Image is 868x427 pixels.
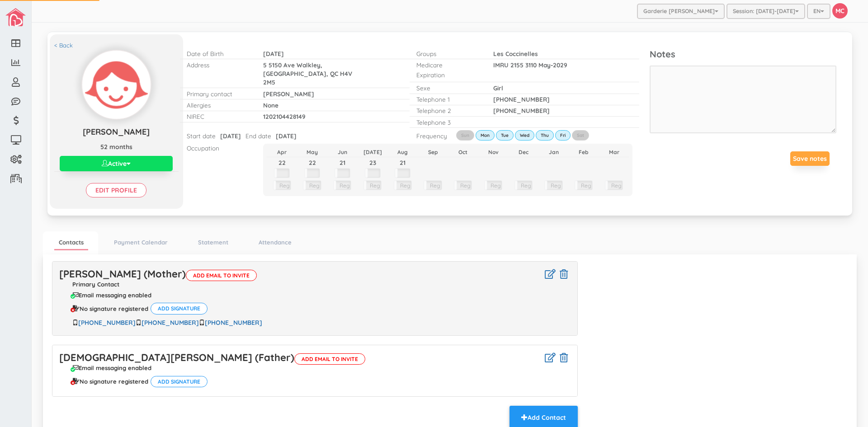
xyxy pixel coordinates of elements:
[254,236,296,249] a: Attendance
[515,130,534,140] label: Wed
[478,147,509,157] th: Nov
[790,151,830,166] button: Save notes
[496,130,514,140] label: Tue
[418,147,448,157] th: Sep
[538,61,567,69] span: May-2029
[493,95,550,103] span: [PHONE_NUMBER]
[493,49,594,58] p: Les Coccinelles
[54,142,179,151] p: 52 months
[263,113,306,120] span: 1202104428149
[330,70,338,77] span: QC
[572,130,589,140] label: Sat
[269,61,282,69] span: 5150
[276,132,297,140] span: [DATE]
[86,183,146,197] input: Edit profile
[508,147,538,157] th: Dec
[650,48,836,61] p: Notes
[416,95,479,103] p: Telephone 1
[187,101,250,109] p: Allergies
[59,267,257,280] a: [PERSON_NAME] (Mother)Add email to invite
[416,84,479,92] p: Sexe
[187,89,250,98] p: Primary contact
[327,147,358,157] th: Jun
[187,61,250,69] p: Address
[456,130,474,140] label: Sun
[60,156,173,171] button: Active
[263,101,278,109] span: None
[297,147,327,157] th: May
[416,118,479,127] p: Telephone 3
[54,41,73,50] a: < Back
[5,8,26,26] img: image
[151,303,208,314] button: Add signature
[538,147,569,157] th: Jan
[187,112,250,121] p: NIREC
[193,236,233,249] a: Statement
[59,351,365,364] a: [DEMOGRAPHIC_DATA][PERSON_NAME] (Father)Add email to invite
[416,106,479,115] p: Telephone 2
[493,107,550,114] span: [PHONE_NUMBER]
[263,70,328,77] span: [GEOGRAPHIC_DATA],
[263,90,314,98] span: [PERSON_NAME]
[283,61,322,69] span: Ave Walkley,
[263,61,267,69] span: 5
[555,130,571,140] label: Fri
[73,292,151,298] div: Email messaging enabled
[151,376,208,387] button: Add signature
[59,281,571,287] p: Primary Contact
[416,49,479,58] p: Groups
[448,147,478,157] th: Oct
[187,49,250,58] p: Date of Birth
[186,270,257,281] span: Add email to invite
[416,131,441,140] p: Frequency
[267,147,297,157] th: Apr
[187,144,250,152] p: Occupation
[263,70,352,86] span: H4V 2M5
[476,130,495,140] label: Mon
[80,305,148,312] span: No signature registered
[599,147,629,157] th: Mar
[82,51,151,119] img: Click to change profile pic
[187,131,216,140] p: Start date
[83,127,150,137] span: [PERSON_NAME]
[416,61,479,69] p: Medicare
[73,365,151,371] div: Email messaging enabled
[205,319,262,327] a: [PHONE_NUMBER]
[294,353,365,365] span: Add email to invite
[493,84,503,92] span: Girl
[54,236,88,250] a: Contacts
[536,130,554,140] label: Thu
[569,147,599,157] th: Feb
[387,147,418,157] th: Aug
[358,147,388,157] th: [DATE]
[142,319,199,327] a: [PHONE_NUMBER]
[80,378,148,385] span: No signature registered
[493,61,537,69] span: IMRU 2155 3110
[220,132,241,140] span: [DATE]
[109,236,172,249] a: Payment Calendar
[245,131,271,140] p: End date
[416,70,479,79] p: Expiration
[78,319,136,327] a: [PHONE_NUMBER]
[263,50,284,57] span: [DATE]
